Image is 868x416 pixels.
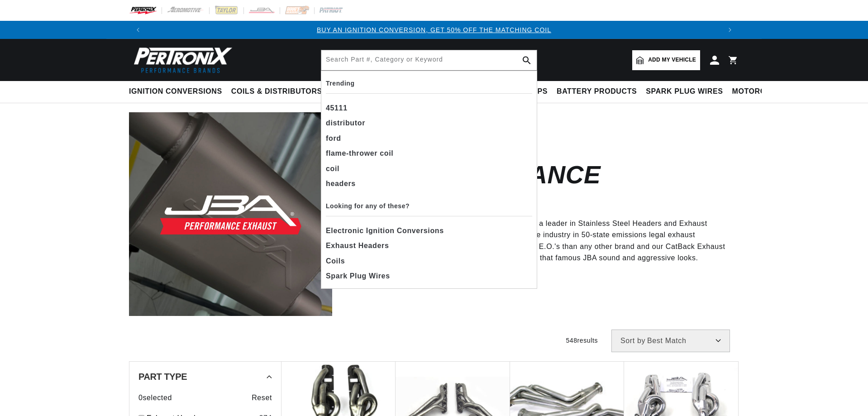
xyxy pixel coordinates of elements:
[552,81,641,102] summary: Battery Products
[326,131,532,146] div: ford
[646,87,723,96] span: Spark Plug Wires
[147,25,721,35] div: 1 of 3
[321,50,537,70] input: Search Part #, Category or Keyword
[326,80,355,87] b: Trending
[326,146,532,161] div: flame-thrower coil
[147,25,721,35] div: Announcement
[632,50,700,70] a: Add my vehicle
[721,21,739,39] button: Translation missing: en.sections.announcements.next_announcement
[138,372,187,381] span: Part Type
[138,392,172,404] span: 0 selected
[641,81,727,102] summary: Spark Plug Wires
[728,81,791,102] summary: Motorcycle
[611,330,730,352] select: Sort by
[326,202,410,210] b: Looking for any of these?
[227,81,327,102] summary: Coils & Distributors
[648,56,696,64] span: Add my vehicle
[129,81,227,102] summary: Ignition Conversions
[566,337,598,344] span: 548 results
[231,87,322,96] span: Coils & Distributors
[732,87,786,96] span: Motorcycle
[326,270,390,282] span: Spark Plug Wires
[129,87,222,96] span: Ignition Conversions
[252,392,272,404] span: Reset
[326,255,345,268] span: Coils
[129,21,147,39] button: Translation missing: en.sections.announcements.previous_announcement
[326,239,389,252] span: Exhaust Headers
[326,225,444,237] span: Electronic Ignition Conversions
[326,176,532,191] div: headers
[326,100,532,116] div: 45111
[326,115,532,131] div: distributor
[326,161,532,177] div: coil
[620,337,645,344] span: Sort by
[557,87,637,96] span: Battery Products
[317,26,551,33] a: BUY AN IGNITION CONVERSION, GET 50% OFF THE MATCHING COIL
[106,21,762,39] slideshow-component: Translation missing: en.sections.announcements.announcement_bar
[129,112,332,316] img: JBA Performance Exhaust
[517,50,537,70] button: search button
[129,44,233,76] img: Pertronix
